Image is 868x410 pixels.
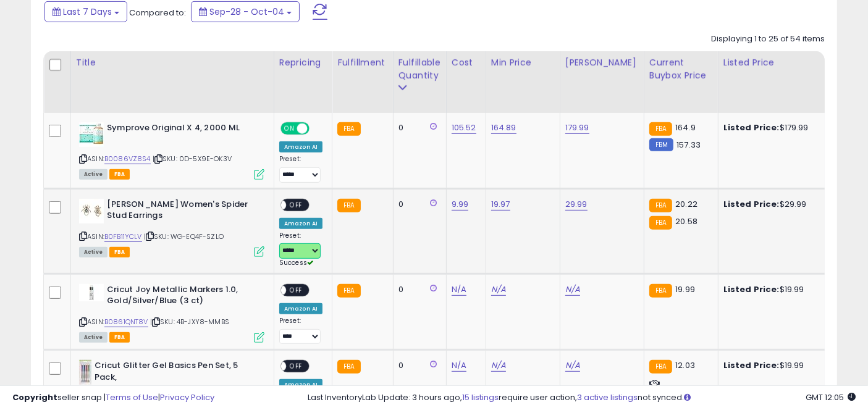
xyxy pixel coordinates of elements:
span: FBA [109,169,130,180]
span: 157.33 [676,139,701,151]
div: ASIN: [79,284,264,341]
span: FBA [109,247,130,257]
button: Sep-28 - Oct-04 [191,1,300,22]
span: OFF [286,361,306,372]
div: Preset: [279,232,322,268]
span: All listings currently available for purchase on Amazon [79,169,107,180]
div: Preset: [279,155,322,182]
div: 0 [398,360,437,371]
a: N/A [565,283,580,296]
b: Listed Price: [723,198,780,210]
a: 15 listings [462,391,499,403]
div: Fulfillable Quantity [398,56,441,82]
div: ASIN: [79,122,264,178]
div: Min Price [491,56,555,69]
div: Amazon AI [279,141,322,153]
span: OFF [308,123,327,134]
div: seller snap | | [12,392,214,404]
div: $29.99 [723,199,826,210]
span: OFF [286,285,306,295]
div: [PERSON_NAME] [565,56,639,69]
b: Cricut Joy Metallic Markers 1.0, Gold/Silver/Blue (3 ct) [107,284,257,310]
a: 105.52 [452,122,476,134]
span: ON [282,123,297,134]
img: 51zBskC8lML._SL40_.jpg [79,122,104,147]
small: FBA [337,122,360,136]
span: All listings currently available for purchase on Amazon [79,247,107,257]
span: 20.22 [675,198,697,210]
button: Last 7 Days [44,1,127,22]
div: $19.99 [723,284,826,295]
span: | SKU: 0D-5X9E-OK3V [153,154,232,164]
div: Cost [452,56,481,69]
a: Privacy Policy [160,391,214,403]
div: Fulfillment [337,56,387,69]
div: 0 [398,122,437,133]
a: 9.99 [452,198,469,211]
small: FBA [337,360,360,374]
div: Amazon AI [279,303,322,314]
div: Current Buybox Price [649,56,713,82]
div: Listed Price [723,56,830,69]
b: [PERSON_NAME] Women's Spider Stud Earrings [107,199,257,225]
a: 29.99 [565,198,588,211]
img: 41limyBvzkL._SL40_.jpg [79,360,91,385]
img: 21QB+JhGOuL._SL40_.jpg [79,284,104,301]
span: Sep-28 - Oct-04 [209,6,284,18]
div: Repricing [279,56,327,69]
span: 12.03 [675,359,695,371]
span: | SKU: 4B-JXY8-MMBS [150,317,229,327]
span: Compared to: [129,7,186,19]
b: Listed Price: [723,122,780,133]
a: N/A [491,283,506,296]
div: Title [76,56,269,69]
span: FBA [109,332,130,343]
div: Last InventoryLab Update: 3 hours ago, require user action, not synced. [308,392,856,404]
span: 20.58 [675,215,697,227]
strong: Copyright [12,391,57,403]
a: 179.99 [565,122,589,134]
a: Terms of Use [106,391,158,403]
a: 19.97 [491,198,510,211]
small: FBA [337,284,360,298]
span: Success [279,258,313,267]
span: 164.9 [675,122,696,133]
a: B0861QNT8V [104,317,148,327]
div: ASIN: [79,199,264,256]
a: N/A [565,359,580,372]
img: 415HSlrNuML._SL40_.jpg [79,199,104,224]
span: OFF [286,199,306,210]
small: FBA [649,199,672,212]
a: N/A [491,359,506,372]
div: Displaying 1 to 25 of 54 items [711,33,825,45]
small: FBA [649,284,672,298]
b: Cricut Glitter Gel Basics Pen Set, 5 Pack, [95,360,245,386]
div: 0 [398,284,437,295]
span: 19.99 [675,283,695,295]
small: FBM [649,138,673,151]
small: FBA [337,199,360,212]
b: Listed Price: [723,283,780,295]
small: FBA [649,216,672,230]
small: FBA [649,360,672,374]
a: N/A [452,283,466,296]
a: 3 active listings [577,391,638,403]
small: FBA [649,122,672,136]
div: $179.99 [723,122,826,133]
a: B0086VZ8S4 [104,154,151,164]
a: B0FB11YCLV [104,232,142,242]
div: $19.99 [723,360,826,371]
b: Symprove Original X 4, 2000 ML [107,122,257,137]
span: Last 7 Days [63,6,112,18]
div: 0 [398,199,437,210]
span: 2025-10-13 12:05 GMT [806,391,856,403]
b: Listed Price: [723,359,780,371]
a: N/A [452,359,466,372]
a: 164.89 [491,122,516,134]
div: Amazon AI [279,218,322,229]
span: | SKU: WG-EQ4F-SZLO [144,232,224,241]
span: All listings currently available for purchase on Amazon [79,332,107,343]
div: Preset: [279,317,322,344]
